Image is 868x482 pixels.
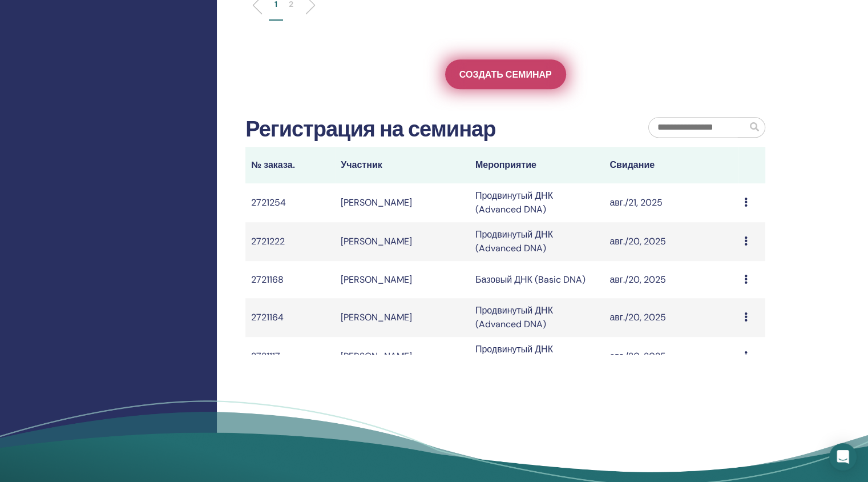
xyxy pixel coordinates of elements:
td: [PERSON_NAME] [335,298,470,337]
td: авг./20, 2025 [604,261,738,298]
td: Продвинутый ДНК (Advanced DNA) [470,222,604,261]
td: Продвинутый ДНК (Advanced DNA) [470,337,604,376]
td: Продвинутый ДНК (Advanced DNA) [470,183,604,222]
td: авг./20, 2025 [604,337,738,376]
td: [PERSON_NAME] [335,337,470,376]
div: Open Intercom Messenger [829,443,857,471]
td: 2721117 [245,337,335,376]
span: Создать семинар [459,69,552,81]
td: [PERSON_NAME] [335,183,470,222]
td: 2721168 [245,261,335,298]
td: 2721164 [245,298,335,337]
td: авг./21, 2025 [604,183,738,222]
th: Свидание [604,147,738,183]
td: авг./20, 2025 [604,222,738,261]
td: 2721254 [245,183,335,222]
td: [PERSON_NAME] [335,222,470,261]
td: Продвинутый ДНК (Advanced DNA) [470,298,604,337]
td: 2721222 [245,222,335,261]
th: № заказа. [245,147,335,183]
h2: Регистрация на семинар [245,117,495,143]
td: авг./20, 2025 [604,298,738,337]
th: Участник [335,147,470,183]
td: Базовый ДНК (Basic DNA) [470,261,604,298]
td: [PERSON_NAME] [335,261,470,298]
a: Создать семинар [445,59,566,89]
th: Мероприятие [470,147,604,183]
